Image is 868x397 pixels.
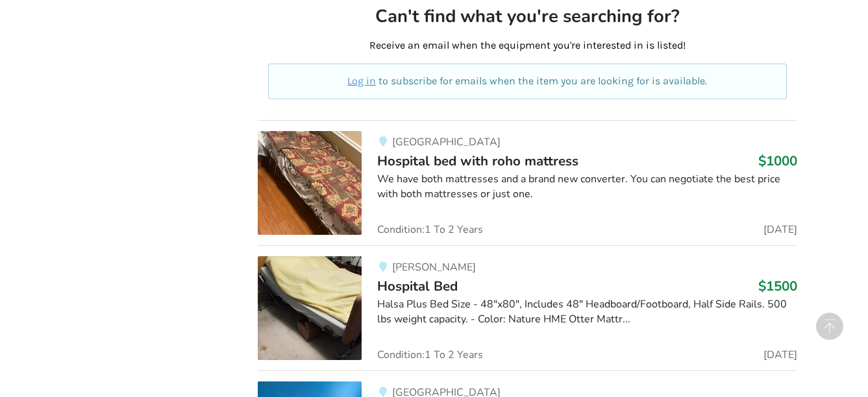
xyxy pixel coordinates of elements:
span: Hospital Bed [377,277,458,295]
span: Condition: 1 To 2 Years [377,350,483,360]
a: bedroom equipment-hospital bed [PERSON_NAME]Hospital Bed$1500Halsa Plus Bed Size - 48"x80", Inclu... [258,245,797,370]
span: [DATE] [763,224,797,235]
span: Condition: 1 To 2 Years [377,224,483,235]
div: Halsa Plus Bed Size - 48"x80", Includes 48" Headboard/Footboard, Half Side Rails. 500 lbs weight ... [377,297,797,327]
p: Receive an email when the equipment you're interested in is listed! [268,38,787,53]
h3: $1000 [758,152,797,169]
a: bedroom equipment-hospital bed with roho mattress[GEOGRAPHIC_DATA]Hospital bed with roho mattress... [258,120,797,245]
span: [GEOGRAPHIC_DATA] [392,135,501,149]
p: to subscribe for emails when the item you are looking for is available. [284,74,771,89]
div: We have both mattresses and a brand new converter. You can negotiate the best price with both mat... [377,172,797,202]
a: Log in [347,75,376,87]
h2: Can't find what you're searching for? [268,5,787,28]
h3: $1500 [758,278,797,295]
span: [DATE] [763,350,797,360]
span: [PERSON_NAME] [392,260,476,274]
span: Hospital bed with roho mattress [377,152,578,170]
img: bedroom equipment-hospital bed [258,256,362,360]
img: bedroom equipment-hospital bed with roho mattress [258,131,362,235]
